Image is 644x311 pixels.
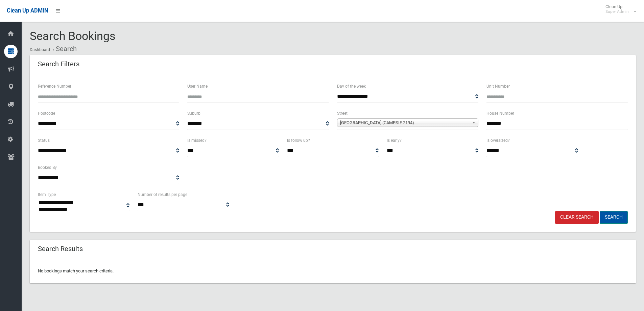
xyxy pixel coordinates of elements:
[600,211,628,224] button: Search
[187,137,207,144] label: Is missed?
[30,58,88,71] header: Search Filters
[605,9,629,14] small: Super Admin
[38,83,71,90] label: Reference Number
[51,43,77,55] li: Search
[38,164,57,171] label: Booked By
[486,110,514,117] label: House Number
[30,259,636,283] div: No bookings match your search criteria.
[287,137,310,144] label: Is follow up?
[30,242,91,256] header: Search Results
[187,83,208,90] label: User Name
[337,110,348,117] label: Street
[30,47,50,52] a: Dashboard
[7,7,48,14] span: Clean Up ADMIN
[38,110,55,117] label: Postcode
[387,137,402,144] label: Is early?
[340,119,469,127] span: [GEOGRAPHIC_DATA] (CAMPSIE 2194)
[555,211,599,224] a: Clear Search
[187,110,200,117] label: Suburb
[138,191,187,198] label: Number of results per page
[38,137,50,144] label: Status
[486,137,510,144] label: Is oversized?
[486,83,510,90] label: Unit Number
[38,191,56,198] label: Item Type
[337,83,366,90] label: Day of the week
[30,29,116,43] span: Search Bookings
[602,4,636,14] span: Clean Up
